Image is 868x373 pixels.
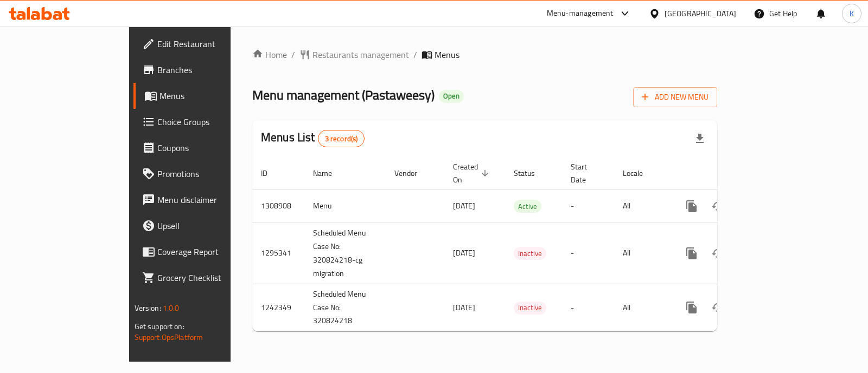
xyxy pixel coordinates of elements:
span: Menu disclaimer [157,193,265,206]
td: All [614,284,670,331]
span: Choice Groups [157,115,265,128]
span: 1.0.0 [163,301,180,315]
td: 1242349 [252,284,304,331]
span: Menus [435,48,459,61]
div: Inactive [514,247,546,260]
td: - [562,189,614,223]
span: [DATE] [453,300,475,315]
span: Open [439,91,464,101]
div: Menu-management [547,7,614,20]
td: - [562,284,614,331]
span: Add New Menu [642,90,709,104]
td: 1308908 [252,189,304,223]
span: Grocery Checklist [157,271,265,284]
span: 3 record(s) [318,134,365,144]
a: Menus [133,83,274,109]
span: Active [514,200,541,213]
button: Change Status [705,295,731,320]
th: Actions [670,157,792,190]
li: / [413,48,417,61]
td: Scheduled Menu Case No: 320824218 [304,284,386,331]
span: ID [261,167,282,180]
a: Restaurants management [299,48,409,61]
h2: Menus List [261,129,365,147]
span: [DATE] [453,199,475,213]
button: Change Status [705,240,731,266]
a: Menu disclaimer [133,187,274,213]
span: Status [514,167,549,180]
span: Name [313,167,346,180]
a: Choice Groups [133,109,274,135]
button: more [679,295,705,320]
span: Vendor [394,167,431,180]
div: [GEOGRAPHIC_DATA] [665,8,736,19]
nav: breadcrumb [252,48,717,61]
span: Start Date [571,160,601,186]
span: Version: [135,301,161,315]
button: more [679,193,705,219]
span: Restaurants management [312,48,409,61]
td: - [562,223,614,284]
a: Promotions [133,161,274,187]
span: Inactive [514,302,546,314]
div: Export file [687,126,713,152]
a: Grocery Checklist [133,265,274,291]
span: Coverage Report [157,245,265,258]
td: 1295341 [252,223,304,284]
td: Menu [304,189,386,223]
div: Open [439,90,464,103]
span: K [850,8,854,19]
a: Coverage Report [133,239,274,265]
span: Menu management ( Pastaweesy ) [252,83,435,107]
a: Branches [133,57,274,83]
li: / [291,48,295,61]
span: Branches [157,63,265,76]
button: Add New Menu [633,87,717,107]
button: more [679,240,705,266]
td: Scheduled Menu Case No: 320824218-cg migration [304,223,386,284]
div: Active [514,200,541,213]
span: Coupons [157,141,265,154]
span: Locale [623,167,657,180]
span: Promotions [157,167,265,180]
table: enhanced table [252,157,792,332]
span: Created On [453,160,492,186]
a: Coupons [133,135,274,161]
a: Support.OpsPlatform [135,330,203,344]
td: All [614,223,670,284]
a: Edit Restaurant [133,31,274,57]
div: Inactive [514,302,546,315]
span: Upsell [157,219,265,232]
span: [DATE] [453,246,475,260]
span: Get support on: [135,319,184,333]
div: Total records count [318,130,365,147]
span: Inactive [514,247,546,260]
span: Menus [159,89,265,102]
a: Upsell [133,213,274,239]
td: All [614,189,670,223]
span: Edit Restaurant [157,37,265,50]
button: Change Status [705,193,731,219]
